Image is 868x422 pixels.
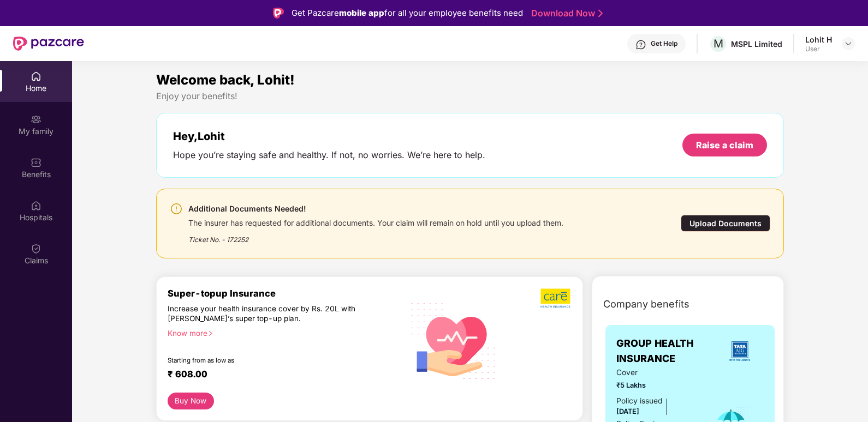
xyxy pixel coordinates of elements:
div: Know more [168,328,397,336]
div: Ticket No. - 172252 [188,228,563,245]
span: ₹5 Lakhs [616,380,699,391]
img: Logo [273,8,284,19]
img: svg+xml;base64,PHN2ZyBpZD0iQ2xhaW0iIHhtbG5zPSJodHRwOi8vd3d3LnczLm9yZy8yMDAwL3N2ZyIgd2lkdGg9IjIwIi... [31,243,41,254]
img: svg+xml;base64,PHN2ZyBpZD0iSG9zcGl0YWxzIiB4bWxucz0iaHR0cDovL3d3dy53My5vcmcvMjAwMC9zdmciIHdpZHRoPS... [31,200,41,211]
img: svg+xml;base64,PHN2ZyBpZD0iQmVuZWZpdHMiIHhtbG5zPSJodHRwOi8vd3d3LnczLm9yZy8yMDAwL3N2ZyIgd2lkdGg9Ij... [31,157,41,168]
img: svg+xml;base64,PHN2ZyB3aWR0aD0iMjAiIGhlaWdodD0iMjAiIHZpZXdCb3g9IjAgMCAyMCAyMCIgZmlsbD0ibm9uZSIgeG... [31,114,41,125]
div: Additional Documents Needed! [188,202,563,215]
img: Stroke [598,8,603,19]
div: ₹ 608.00 [168,369,393,382]
img: b5dec4f62d2307b9de63beb79f102df3.png [540,288,572,309]
div: MSPL Limited [731,39,782,49]
div: Super-topup Insurance [168,288,403,299]
img: svg+xml;base64,PHN2ZyBpZD0iSG9tZSIgeG1sbnM9Imh0dHA6Ly93d3cudzMub3JnLzIwMDAvc3ZnIiB3aWR0aD0iMjAiIG... [31,71,41,82]
span: GROUP HEALTH INSURANCE [616,336,716,367]
div: Starting from as low as [168,357,357,364]
strong: mobile app [339,8,384,18]
div: Policy issued [616,395,662,407]
div: The insurer has requested for additional documents. Your claim will remain on hold until you uplo... [188,215,563,228]
div: Upload Documents [681,215,770,232]
img: New Pazcare Logo [13,37,84,51]
div: Lohit H [805,34,832,45]
div: Get Help [651,39,677,48]
div: Hey, Lohit [173,130,485,143]
span: M [714,37,723,50]
img: svg+xml;base64,PHN2ZyBpZD0iSGVscC0zMngzMiIgeG1sbnM9Imh0dHA6Ly93d3cudzMub3JnLzIwMDAvc3ZnIiB3aWR0aD... [635,39,646,50]
img: svg+xml;base64,PHN2ZyBpZD0iV2FybmluZ18tXzI0eDI0IiBkYXRhLW5hbWU9Ildhcm5pbmcgLSAyNHgyNCIgeG1sbnM9Im... [170,202,183,215]
button: Buy Now [168,393,214,409]
div: Hope you’re staying safe and healthy. If not, no worries. We’re here to help. [173,149,485,161]
span: right [207,330,213,336]
img: insurerLogo [725,336,754,366]
span: Welcome back, Lohit! [156,72,295,88]
span: Cover [616,367,699,379]
span: Company benefits [603,297,689,312]
div: User [805,45,832,53]
div: Get Pazcare for all your employee benefits need [292,7,523,20]
div: Raise a claim [696,139,753,151]
div: Increase your health insurance cover by Rs. 20L with [PERSON_NAME]’s super top-up plan. [168,304,356,323]
a: Download Now [531,8,599,19]
img: svg+xml;base64,PHN2ZyBpZD0iRHJvcGRvd24tMzJ4MzIiIHhtbG5zPSJodHRwOi8vd3d3LnczLm9yZy8yMDAwL3N2ZyIgd2... [844,39,853,48]
span: [DATE] [616,407,639,415]
img: svg+xml;base64,PHN2ZyB4bWxucz0iaHR0cDovL3d3dy53My5vcmcvMjAwMC9zdmciIHhtbG5zOnhsaW5rPSJodHRwOi8vd3... [403,289,504,391]
div: Enjoy your benefits! [156,91,784,102]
